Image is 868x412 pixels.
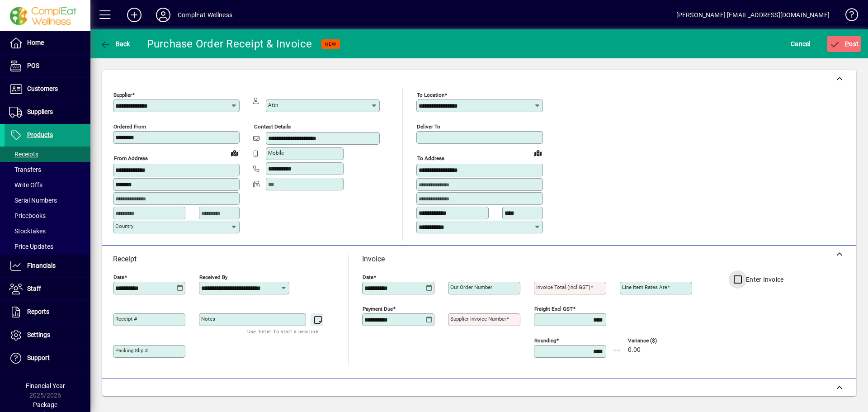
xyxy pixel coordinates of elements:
span: ost [830,40,859,47]
a: View on map [531,146,545,160]
mat-label: Packing Slip # [115,347,148,354]
a: Settings [5,324,90,346]
mat-label: Line item rates are [622,284,667,290]
span: Financials [27,262,56,269]
a: View on map [227,146,242,160]
a: Home [5,32,90,54]
span: Settings [27,331,50,338]
a: Reports [5,301,90,323]
span: P [845,40,849,47]
a: Suppliers [5,101,90,123]
a: Serial Numbers [5,193,90,208]
span: Package [33,401,57,408]
span: 0.00 [628,346,641,354]
mat-label: Receipt # [115,316,137,322]
span: Financial Year [26,382,65,389]
mat-label: To location [417,92,444,98]
span: Reports [27,308,49,315]
mat-label: Supplier [113,92,132,98]
button: Cancel [788,36,813,52]
a: Pricebooks [5,208,90,223]
mat-label: Received by [199,274,227,280]
mat-label: Freight excl GST [534,306,573,312]
button: Profile [149,7,178,23]
mat-label: Rounding [534,337,556,344]
span: Write Offs [9,181,42,189]
span: Back [100,40,130,47]
span: Suppliers [27,108,53,115]
a: Customers [5,78,90,100]
a: Stocktakes [5,223,90,239]
mat-hint: Use 'Enter' to start a new line [247,326,318,336]
span: Staff [27,285,41,292]
span: Price Updates [9,243,53,250]
span: Home [27,39,44,46]
span: Receipts [9,151,38,158]
button: Post [827,36,861,52]
mat-label: Supplier invoice number [450,316,506,322]
div: Purchase Order Receipt & Invoice [147,37,312,51]
span: Products [27,131,53,138]
a: Support [5,347,90,369]
mat-label: Date [113,274,124,280]
mat-label: Mobile [268,150,284,156]
span: Support [27,354,50,361]
span: Transfers [9,166,41,173]
span: Cancel [791,37,811,51]
mat-label: Country [115,223,133,229]
mat-label: Date [363,274,373,280]
span: Serial Numbers [9,197,57,204]
a: Transfers [5,162,90,177]
app-page-header-button: Back [90,36,140,52]
span: Variance ($) [628,338,682,344]
button: Back [98,36,132,52]
span: Stocktakes [9,227,46,235]
mat-label: Our order number [450,284,492,290]
span: Customers [27,85,58,92]
a: Financials [5,255,90,277]
a: Price Updates [5,239,90,254]
button: Add [120,7,149,23]
div: [PERSON_NAME] [EMAIL_ADDRESS][DOMAIN_NAME] [676,8,830,22]
label: Enter Invoice [744,275,783,284]
mat-label: Attn [268,102,278,108]
a: Knowledge Base [839,2,857,31]
a: Write Offs [5,177,90,193]
span: POS [27,62,39,69]
mat-label: Notes [201,316,215,322]
span: Pricebooks [9,212,46,219]
span: NEW [325,41,336,47]
mat-label: Deliver To [417,123,440,130]
a: POS [5,55,90,77]
mat-label: Payment due [363,306,393,312]
mat-label: Ordered from [113,123,146,130]
a: Staff [5,278,90,300]
a: Receipts [5,147,90,162]
mat-label: Invoice Total (incl GST) [536,284,590,290]
div: ComplEat Wellness [178,8,232,22]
